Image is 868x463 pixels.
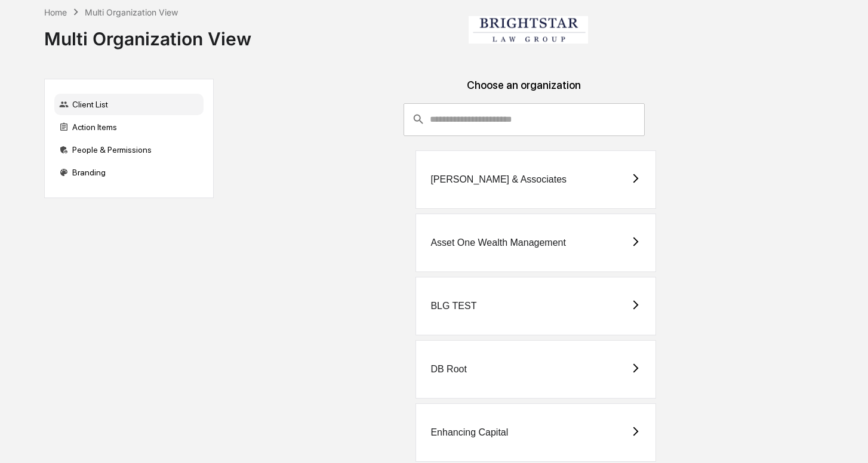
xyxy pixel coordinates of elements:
[404,103,644,135] div: consultant-dashboard__filter-organizations-search-bar
[430,427,508,438] div: Enhancing Capital
[44,7,67,17] div: Home
[469,16,588,44] img: Brightstar Law Group
[430,237,566,248] div: Asset One Wealth Management
[430,301,476,311] div: BLG TEST
[54,139,204,160] div: People & Permissions
[223,79,826,103] div: Choose an organization
[44,18,251,50] div: Multi Organization View
[430,174,567,185] div: [PERSON_NAME] & Associates
[54,162,204,183] div: Branding
[54,116,204,138] div: Action Items
[54,94,204,115] div: Client List
[430,364,466,375] div: DB Root
[85,7,178,17] div: Multi Organization View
